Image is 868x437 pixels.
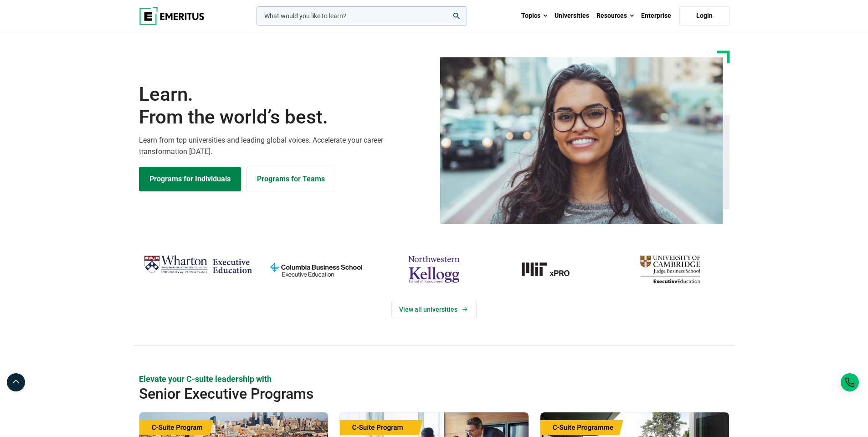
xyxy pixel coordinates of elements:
[139,83,429,129] h1: Learn.
[616,252,724,287] img: cambridge-judge-business-school
[139,385,670,403] h2: Senior Executive Programs
[679,6,729,26] a: Login
[139,373,729,385] p: Elevate your C-suite leadership with
[498,252,606,287] img: MIT xPRO
[139,106,429,129] span: From the world’s best.
[139,167,241,191] a: Explore Programs
[440,57,723,224] img: Learn from the world's best
[247,167,335,191] a: Explore for Business
[262,252,370,287] img: columbia-business-school
[139,134,429,158] p: Learn from top universities and leading global voices. Accelerate your career transformation [DATE].
[380,252,488,287] img: northwestern-kellogg
[257,6,467,26] input: woocommerce-product-search-field-0
[498,252,606,287] a: MIT-xPRO
[391,301,477,318] a: View Universities
[144,252,252,278] img: Wharton Executive Education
